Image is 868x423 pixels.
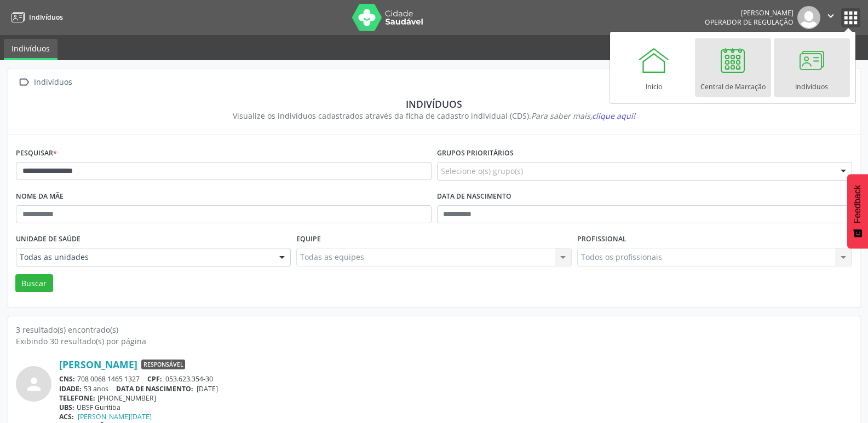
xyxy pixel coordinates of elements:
button: Buscar [15,274,53,293]
a: Indivíduos [8,8,63,26]
div: Indivíduos [32,74,74,90]
label: Grupos prioritários [437,145,514,162]
label: Data de nascimento [437,188,511,205]
span: UBS: [59,403,74,412]
div: 708 0068 1465 1327 [59,374,852,384]
a: [PERSON_NAME][DATE] [78,412,152,421]
span: clique aqui! [592,111,635,121]
img: img [797,6,820,29]
span: Responsável [141,360,185,369]
div: UBSF Guritiba [59,403,852,412]
span: 053.623.354-30 [165,374,213,384]
span: TELEFONE: [59,393,95,403]
span: Indivíduos [29,13,63,22]
span: ACS: [59,412,74,421]
button:  [820,6,841,29]
div: Indivíduos [24,98,844,110]
a:  Indivíduos [16,74,74,90]
span: IDADE: [59,384,82,393]
span: CPF: [147,374,162,384]
label: Unidade de saúde [16,231,81,248]
span: Operador de regulação [705,18,794,27]
span: Todas as unidades [20,252,268,263]
a: Indivíduos [4,39,58,60]
div: [PERSON_NAME] [705,8,794,18]
button: apps [841,8,860,27]
a: [PERSON_NAME] [59,358,137,370]
button: Feedback - Mostrar pesquisa [847,174,868,248]
a: Início [616,38,692,97]
div: 3 resultado(s) encontrado(s) [16,324,852,335]
label: Equipe [296,231,321,248]
span: CNS: [59,374,75,384]
label: Profissional [577,231,626,248]
i: Para saber mais, [531,111,635,121]
a: Indivíduos [774,38,850,97]
label: Nome da mãe [16,188,64,205]
span: Feedback [853,185,863,223]
div: Exibindo 30 resultado(s) por página [16,335,852,347]
i:  [825,10,837,22]
span: DATA DE NASCIMENTO: [116,384,193,393]
label: Pesquisar [16,145,57,162]
div: Visualize os indivíduos cadastrados através da ficha de cadastro individual (CDS). [24,110,844,121]
i:  [16,74,32,90]
span: [DATE] [197,384,218,393]
div: 53 anos [59,384,852,393]
div: [PHONE_NUMBER] [59,393,852,403]
span: Selecione o(s) grupo(s) [441,165,523,177]
a: Central de Marcação [695,38,771,97]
